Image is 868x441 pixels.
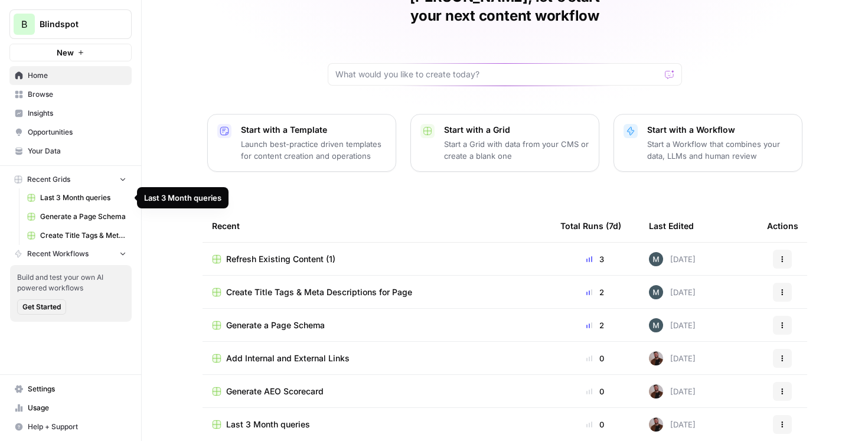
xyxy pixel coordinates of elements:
[212,386,541,397] a: Generate AEO Scorecard
[444,138,589,162] p: Start a Grid with data from your CMS or create a blank one
[9,9,132,39] button: Workspace: Blindspot
[28,403,126,413] span: Usage
[27,174,70,185] span: Recent Grids
[28,108,126,119] span: Insights
[144,192,221,204] div: Last 3 Month queries
[40,230,126,241] span: Create Title Tags & Meta Descriptions for Page
[9,171,132,188] button: Recent Grids
[226,419,310,430] span: Last 3 Month queries
[649,417,663,432] img: fdshtsx830wrscuyusl6hbg6d1yg
[649,318,696,332] div: [DATE]
[226,352,350,364] span: Add Internal and External Links
[649,285,696,299] div: [DATE]
[647,138,792,162] p: Start a Workflow that combines your data, LLMs and human review
[9,142,132,161] a: Your Data
[560,286,630,298] div: 2
[560,253,630,265] div: 3
[649,384,663,398] img: fdshtsx830wrscuyusl6hbg6d1yg
[241,124,386,136] p: Start with a Template
[9,417,132,436] button: Help + Support
[444,124,589,136] p: Start with a Grid
[614,114,802,172] button: Start with a WorkflowStart a Workflow that combines your data, LLMs and human review
[9,123,132,142] a: Opportunities
[767,210,798,242] div: Actions
[28,127,126,138] span: Opportunities
[212,210,541,242] div: Recent
[57,47,74,58] span: New
[560,210,621,242] div: Total Runs (7d)
[28,89,126,100] span: Browse
[9,380,132,398] a: Settings
[9,398,132,417] a: Usage
[560,386,630,397] div: 0
[21,17,27,31] span: B
[226,319,325,331] span: Generate a Page Schema
[649,417,696,432] div: [DATE]
[649,252,696,266] div: [DATE]
[649,384,696,398] div: [DATE]
[241,138,386,162] p: Launch best-practice driven templates for content creation and operations
[212,352,541,364] a: Add Internal and External Links
[649,351,696,365] div: [DATE]
[9,104,132,123] a: Insights
[649,351,663,365] img: fdshtsx830wrscuyusl6hbg6d1yg
[212,253,541,265] a: Refresh Existing Content (1)
[560,419,630,430] div: 0
[226,386,324,397] span: Generate AEO Scorecard
[28,146,126,156] span: Your Data
[28,70,126,81] span: Home
[9,85,132,104] a: Browse
[212,319,541,331] a: Generate a Page Schema
[560,352,630,364] div: 0
[22,207,132,226] a: Generate a Page Schema
[649,318,663,332] img: 2mu2uwwuii6d5g6367o9itkk01b0
[27,249,89,259] span: Recent Workflows
[212,286,541,298] a: Create Title Tags & Meta Descriptions for Page
[560,319,630,331] div: 2
[40,18,111,30] span: Blindspot
[9,245,132,263] button: Recent Workflows
[22,226,132,245] a: Create Title Tags & Meta Descriptions for Page
[40,192,126,203] span: Last 3 Month queries
[226,286,412,298] span: Create Title Tags & Meta Descriptions for Page
[17,272,125,293] span: Build and test your own AI powered workflows
[212,419,541,430] a: Last 3 Month queries
[410,114,599,172] button: Start with a GridStart a Grid with data from your CMS or create a blank one
[335,68,660,80] input: What would you like to create today?
[40,211,126,222] span: Generate a Page Schema
[226,253,335,265] span: Refresh Existing Content (1)
[649,252,663,266] img: 2mu2uwwuii6d5g6367o9itkk01b0
[22,302,61,312] span: Get Started
[9,44,132,61] button: New
[207,114,396,172] button: Start with a TemplateLaunch best-practice driven templates for content creation and operations
[649,210,694,242] div: Last Edited
[17,299,66,315] button: Get Started
[28,384,126,394] span: Settings
[22,188,132,207] a: Last 3 Month queries
[28,422,126,432] span: Help + Support
[647,124,792,136] p: Start with a Workflow
[9,66,132,85] a: Home
[649,285,663,299] img: 2mu2uwwuii6d5g6367o9itkk01b0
